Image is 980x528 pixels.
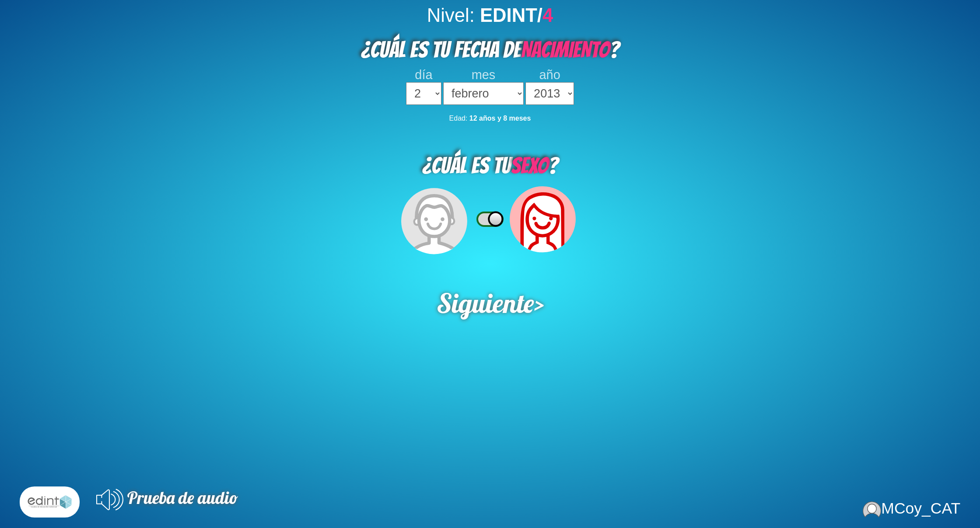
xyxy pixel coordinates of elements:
span: Nivel: [427,5,475,26]
span: mes [472,68,496,82]
span: NACIMIENTO [521,38,609,62]
span: SEXO [511,154,548,177]
span: Siguiente [436,286,534,320]
div: cargando datos desde el servidor: true [479,481,516,518]
span: día [415,68,432,82]
b: 12 años y 8 meses [469,115,531,122]
div: MCoy_CAT [863,500,961,518]
span: ¿CUÁL ES TU FECHA DE ? [360,38,619,62]
span: 4 [542,5,553,26]
b: EDINT/ [480,5,553,26]
span: Prueba de audio [127,487,238,508]
span: ¿CUÁL ES TU ? [422,154,558,177]
span: año [539,68,560,82]
span: Edad: [449,115,468,122]
img: l [24,490,76,514]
